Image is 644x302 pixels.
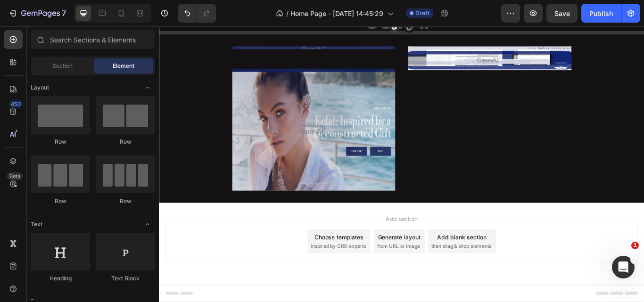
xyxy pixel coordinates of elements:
div: Row [31,138,90,146]
span: then drag & drop elements [317,253,388,261]
div: Undo/Redo [178,4,216,23]
button: Publish [581,4,621,23]
iframe: Design area [159,26,644,302]
span: Save [554,9,570,17]
div: 450 [9,100,23,108]
span: Layout [31,83,49,92]
span: inspired by CRO experts [177,253,241,261]
div: Heading [31,274,90,283]
div: Publish [589,8,613,18]
div: Row [31,197,90,205]
div: Row [96,138,155,146]
span: Toggle open [140,80,155,95]
p: 7 [62,8,66,19]
button: Save [546,4,578,23]
div: Beta [7,172,23,180]
span: Home Page - [DATE] 14:45:29 [290,8,383,18]
span: Element [113,62,134,70]
span: Add section [261,220,305,229]
span: from URL or image [254,253,305,261]
span: / [286,8,289,18]
div: Add blank section [324,241,382,251]
div: Choose templates [182,241,239,251]
span: Draft [415,9,429,17]
div: Row [96,197,155,205]
span: Text [31,220,42,229]
span: 1 [631,242,639,249]
iframe: Intercom live chat [612,256,635,278]
button: 7 [4,4,70,23]
span: Section [52,62,73,70]
span: Toggle open [140,217,155,232]
input: Search Sections & Elements [31,30,155,49]
div: Generate layout [256,241,305,251]
div: Text Block [96,274,155,283]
